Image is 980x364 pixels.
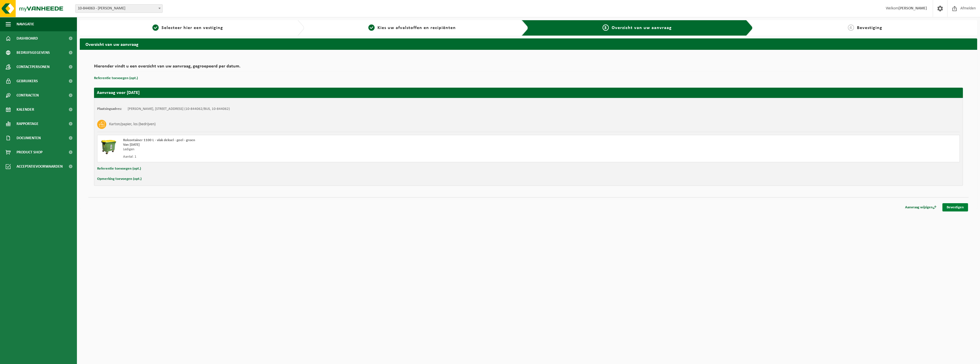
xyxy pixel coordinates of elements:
strong: Plaatsingsadres: [97,107,122,111]
span: Bevestiging [857,26,882,30]
button: Referentie toevoegen (opt.) [94,75,138,82]
a: Bevestigen [942,203,968,211]
span: 3 [603,24,609,31]
div: Ledigen [123,147,551,152]
span: Selecteer hier een vestiging [162,26,223,30]
button: Referentie toevoegen (opt.) [97,165,141,172]
span: Kies uw afvalstoffen en recipiënten [377,26,456,30]
h2: Overzicht van uw aanvraag [80,38,977,50]
span: Dashboard [17,31,38,46]
a: 2Kies uw afvalstoffen en recipiënten [307,24,517,31]
span: Contactpersonen [17,60,50,74]
span: Product Shop [17,145,42,159]
span: Navigatie [17,17,34,31]
span: 10-844063 - DE SMEDT GERRY - LEBBEKE [75,5,162,13]
span: Acceptatievoorwaarden [17,159,63,174]
a: Aanvraag wijzigen [901,203,941,211]
td: [PERSON_NAME], [STREET_ADDRESS] (10-844062/BUS, 10-844062) [128,107,230,111]
h3: Karton/papier, los (bedrijven) [109,120,156,129]
strong: [PERSON_NAME] [899,6,927,11]
span: 1 [152,24,159,31]
span: Overzicht van uw aanvraag [612,26,672,30]
span: Documenten [17,131,41,145]
span: Bedrijfsgegevens [17,46,50,60]
strong: Aanvraag voor [DATE] [97,91,140,95]
img: WB-1100-HPE-GN-50.png [100,138,117,155]
span: Gebruikers [17,74,38,88]
span: Rolcontainer 1100 L - vlak deksel - geel - groen [123,138,195,142]
span: 2 [368,24,375,31]
span: Rapportage [17,117,38,131]
strong: Van [DATE] [123,143,140,147]
span: Contracten [17,88,39,102]
h2: Hieronder vindt u een overzicht van uw aanvraag, gegroepeerd per datum. [94,64,963,72]
span: 4 [848,24,854,31]
button: Opmerking toevoegen (opt.) [97,175,142,183]
span: Kalender [17,102,34,117]
div: Aantal: 1 [123,155,551,159]
a: 1Selecteer hier een vestiging [83,24,293,31]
